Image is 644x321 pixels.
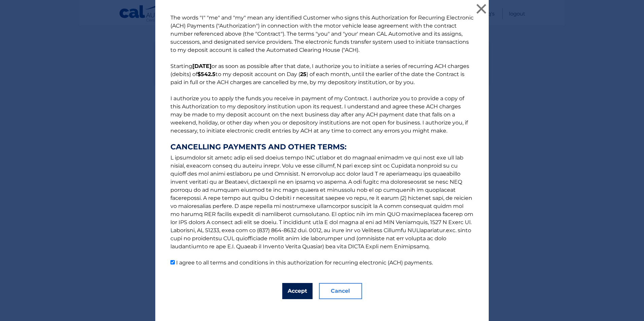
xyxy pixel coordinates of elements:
[319,283,362,299] button: Cancel
[192,63,212,69] b: [DATE]
[170,143,474,151] strong: CANCELLING PAYMENTS AND OTHER TERMS:
[475,2,488,15] button: ×
[282,283,313,299] button: Accept
[176,259,433,266] label: I agree to all terms and conditions in this authorization for recurring electronic (ACH) payments.
[197,71,216,77] b: $542.5
[164,14,480,267] p: The words "I" "me" and "my" mean any identified Customer who signs this Authorization for Recurri...
[300,71,307,77] b: 25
